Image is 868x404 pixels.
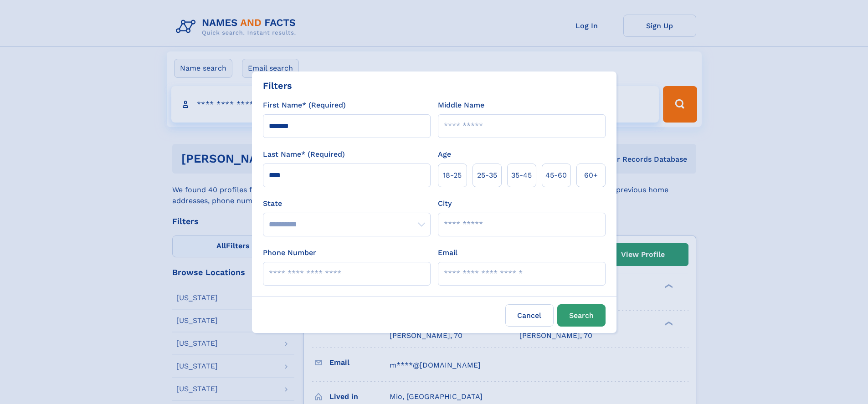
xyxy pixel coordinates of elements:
[438,149,451,160] label: Age
[263,247,316,258] label: Phone Number
[545,170,567,181] span: 45‑60
[263,79,292,92] div: Filters
[263,198,431,209] label: State
[477,170,497,181] span: 25‑35
[443,170,462,181] span: 18‑25
[557,304,606,327] button: Search
[584,170,598,181] span: 60+
[505,304,554,327] label: Cancel
[438,198,452,209] label: City
[263,100,346,111] label: First Name* (Required)
[438,247,457,258] label: Email
[263,149,345,160] label: Last Name* (Required)
[438,100,484,111] label: Middle Name
[511,170,532,181] span: 35‑45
